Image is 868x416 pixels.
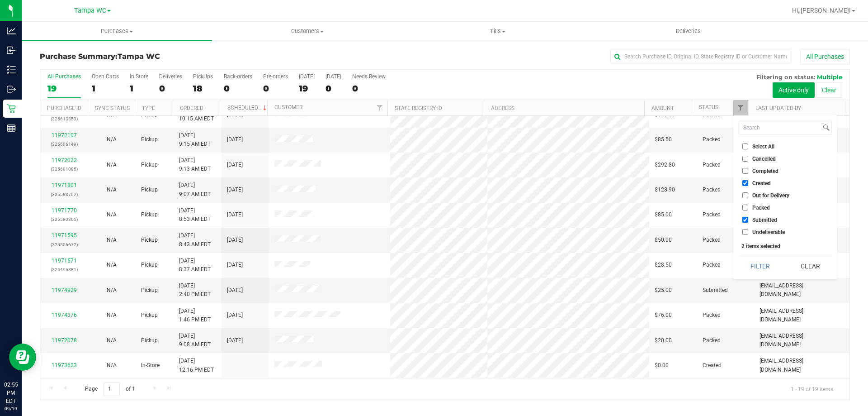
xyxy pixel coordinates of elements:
span: [DATE] 8:43 AM EDT [179,231,211,249]
span: Pickup [141,336,158,345]
a: 11974929 [52,287,77,293]
inline-svg: Outbound [7,85,16,94]
p: (325606149) [46,140,82,148]
inline-svg: Retail [7,104,16,113]
div: 0 [263,83,288,94]
div: All Purchases [47,73,81,80]
span: Not Applicable [107,312,117,318]
span: Tampa WC [74,7,106,14]
span: Tampa WC [118,52,160,61]
span: Not Applicable [107,211,117,218]
div: 0 [352,83,386,94]
span: Pickup [141,286,158,295]
h3: Purchase Summary: [40,53,310,61]
input: Search [739,121,821,134]
span: [DATE] 12:16 PM EDT [179,357,214,374]
span: [DATE] [227,186,243,194]
button: N/A [107,186,117,194]
input: Cancelled [742,156,748,162]
span: Pickup [141,210,158,219]
a: Type [142,105,155,111]
span: $0.00 [655,361,669,370]
a: State Registry ID [395,105,442,111]
span: Pickup [141,186,158,194]
a: Status [699,104,718,110]
div: PickUps [193,73,213,80]
span: Packed [752,205,770,210]
span: Packed [703,261,721,269]
div: 2 items selected [741,243,829,249]
a: 11971571 [52,258,77,264]
a: Filter [373,100,387,115]
a: 11974376 [52,312,77,318]
span: $85.50 [655,135,672,144]
a: Sync Status [95,105,130,111]
button: N/A [107,210,117,219]
span: $25.00 [655,286,672,295]
button: All Purchases [800,49,850,64]
a: 11972078 [52,337,77,344]
span: Page of 1 [77,382,142,396]
a: Deliveries [593,22,783,41]
span: 1 - 19 of 19 items [783,382,840,396]
span: Packed [703,311,721,320]
span: Packed [703,336,721,345]
div: [DATE] [299,73,315,80]
span: Customers [212,27,402,35]
span: Pickup [141,135,158,144]
span: [DATE] [227,161,243,169]
button: Filter [739,256,782,276]
input: Select All [742,143,748,149]
span: Packed [703,210,721,219]
p: 02:55 PM EDT [4,381,18,405]
span: Tills [403,27,592,35]
span: [DATE] [227,236,243,244]
span: Pickup [141,311,158,320]
div: Deliveries [159,73,182,80]
span: [DATE] 9:08 AM EDT [179,332,211,349]
input: Created [742,180,748,186]
a: Tills [402,22,593,41]
a: 11971770 [52,207,77,214]
span: Pickup [141,261,158,269]
span: [DATE] 1:46 PM EDT [179,307,211,324]
span: Not Applicable [107,111,117,118]
input: Submitted [742,217,748,223]
span: Submitted [703,286,728,295]
input: Out for Delivery [742,192,748,198]
span: [DATE] [227,261,243,269]
button: N/A [107,161,117,169]
a: Scheduled [227,105,269,111]
button: N/A [107,135,117,144]
button: Clear [788,256,832,276]
span: [EMAIL_ADDRESS][DOMAIN_NAME] [759,332,844,349]
input: Completed [742,168,748,174]
button: N/A [107,336,117,345]
div: 18 [193,83,213,94]
p: 09/19 [4,405,18,412]
div: 19 [47,83,81,94]
span: Cancelled [752,156,776,162]
span: Not Applicable [107,162,117,168]
span: [EMAIL_ADDRESS][DOMAIN_NAME] [759,307,844,324]
span: Pickup [141,236,158,244]
span: $20.00 [655,336,672,345]
div: 1 [92,83,119,94]
span: Completed [752,168,778,174]
span: Not Applicable [107,186,117,193]
span: [EMAIL_ADDRESS][DOMAIN_NAME] [759,357,844,374]
span: Hi, [PERSON_NAME]! [792,7,851,14]
div: 1 [130,83,148,94]
span: Not Applicable [107,362,117,368]
div: Needs Review [352,73,386,80]
a: 11973623 [52,362,77,368]
button: N/A [107,261,117,269]
span: Undeliverable [752,230,785,235]
span: Packed [703,186,721,194]
iframe: Resource center [9,344,36,371]
span: Select All [752,144,774,149]
button: N/A [107,236,117,244]
span: [DATE] 8:37 AM EDT [179,257,211,274]
inline-svg: Inbound [7,46,16,55]
span: [DATE] 2:40 PM EDT [179,282,211,299]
